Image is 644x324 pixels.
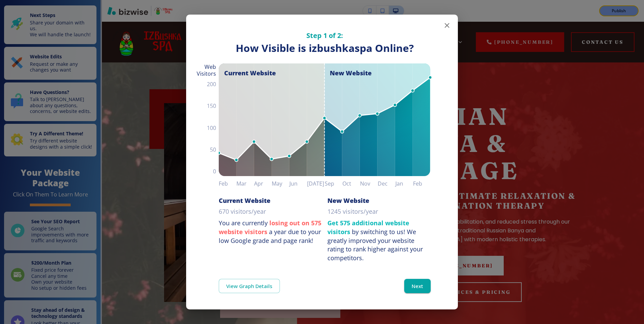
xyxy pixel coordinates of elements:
h6: Feb [413,179,431,188]
strong: Get 575 additional website visitors [327,219,409,236]
strong: losing out on 575 website visitors [219,219,321,236]
h6: May [272,179,289,188]
h6: Nov [360,179,378,188]
p: 670 visitors/year [219,207,266,216]
h6: Sep [325,179,342,188]
h6: Jan [395,179,413,188]
h6: Current Website [219,196,270,205]
button: Next [404,279,431,293]
h6: Oct [342,179,360,188]
p: 1245 visitors/year [327,207,378,216]
p: You are currently a year due to your low Google grade and page rank! [219,219,322,245]
p: by switching to us! [327,219,431,263]
h6: Dec [378,179,395,188]
h6: Jun [289,179,307,188]
h6: Feb [219,179,236,188]
div: We greatly improved your website rating to rank higher against your competitors. [327,228,423,262]
h6: Apr [254,179,272,188]
h6: Mar [236,179,254,188]
a: View Graph Details [219,279,280,293]
h6: New Website [327,196,369,205]
h6: [DATE] [307,179,325,188]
